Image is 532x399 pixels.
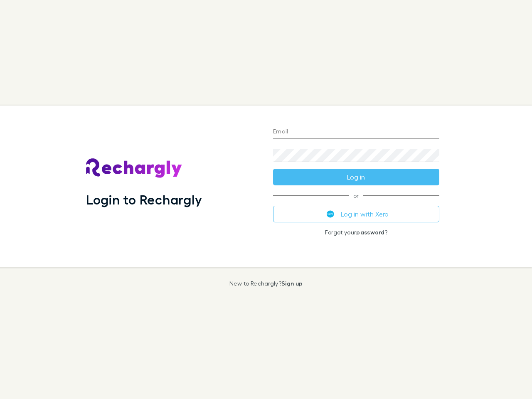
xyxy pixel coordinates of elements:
a: Sign up [281,280,303,287]
p: Forgot your ? [273,229,439,236]
button: Log in [273,169,439,185]
button: Log in with Xero [273,206,439,222]
span: or [273,195,439,196]
img: Rechargly's Logo [86,158,182,178]
h1: Login to Rechargly [86,192,202,207]
p: New to Rechargly? [229,280,303,287]
img: Xero's logo [327,210,334,218]
a: password [356,229,384,236]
